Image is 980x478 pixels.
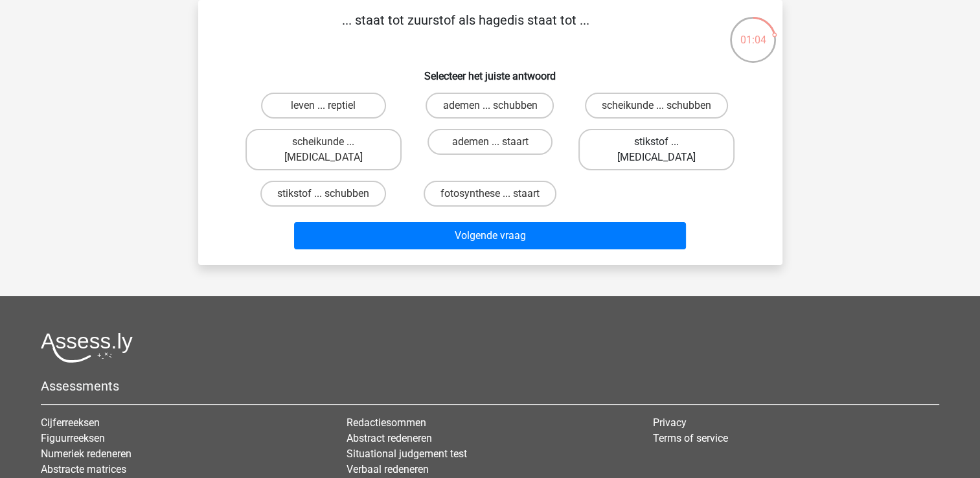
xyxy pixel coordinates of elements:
p: ... staat tot zuurstof als hagedis staat tot ... [219,10,713,49]
a: Abstracte matrices [41,463,126,475]
div: 01:04 [729,16,777,48]
a: Situational judgement test [347,448,467,460]
a: Cijferreeksen [41,416,100,429]
label: fotosynthese ... staart [424,181,556,207]
a: Redactiesommen [347,416,426,429]
label: ademen ... staart [427,129,553,155]
label: scheikunde ... [MEDICAL_DATA] [245,129,402,170]
a: Verbaal redeneren [347,463,429,475]
button: Volgende vraag [294,222,686,249]
label: stikstof ... [MEDICAL_DATA] [578,129,735,170]
label: stikstof ... schubben [260,181,386,207]
a: Terms of service [653,432,728,444]
a: Numeriek redeneren [41,448,131,460]
a: Figuurreeksen [41,432,105,444]
img: Assessly logo [41,332,133,363]
h6: Selecteer het juiste antwoord [219,60,762,82]
a: Privacy [653,416,687,429]
label: leven ... reptiel [261,93,386,119]
label: scheikunde ... schubben [585,93,728,119]
label: ademen ... schubben [426,93,554,119]
h5: Assessments [41,378,939,394]
a: Abstract redeneren [347,432,432,444]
